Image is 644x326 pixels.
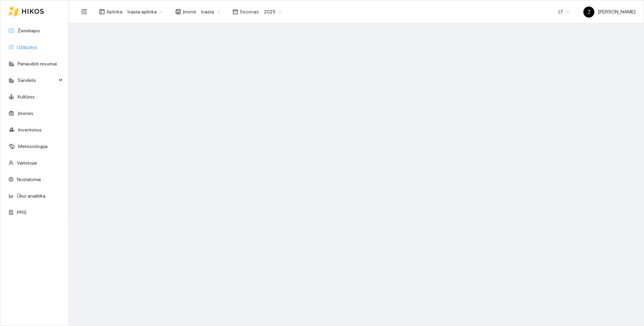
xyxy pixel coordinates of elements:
[233,9,238,14] span: calendar
[18,73,57,87] span: Sandėlis
[81,9,87,15] span: menu-fold
[18,144,48,149] a: Meteorologija
[175,9,181,14] span: shop
[18,94,35,99] a: Kultūros
[583,9,635,14] span: [PERSON_NAME]
[18,111,33,116] a: Įmonės
[127,7,163,17] span: Ivasta aplinka
[18,127,42,133] a: Inventorius
[77,5,91,19] button: menu-fold
[106,8,123,15] span: Aplinka :
[559,7,570,17] span: LT
[587,7,591,18] span: Ž
[99,9,105,14] span: layout
[264,7,282,17] span: 2025
[17,210,27,215] a: PPIS
[17,177,41,182] a: Nustatymai
[17,193,45,199] a: Ūkio analitika
[17,44,37,50] a: Užduotys
[18,28,40,33] a: Žemėlapis
[17,160,37,166] a: Vartotojai
[18,61,57,66] a: Panaudoti resursai
[201,7,220,17] span: Ivasta
[183,8,197,15] span: Įmonė :
[240,8,260,15] span: Sezonas :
